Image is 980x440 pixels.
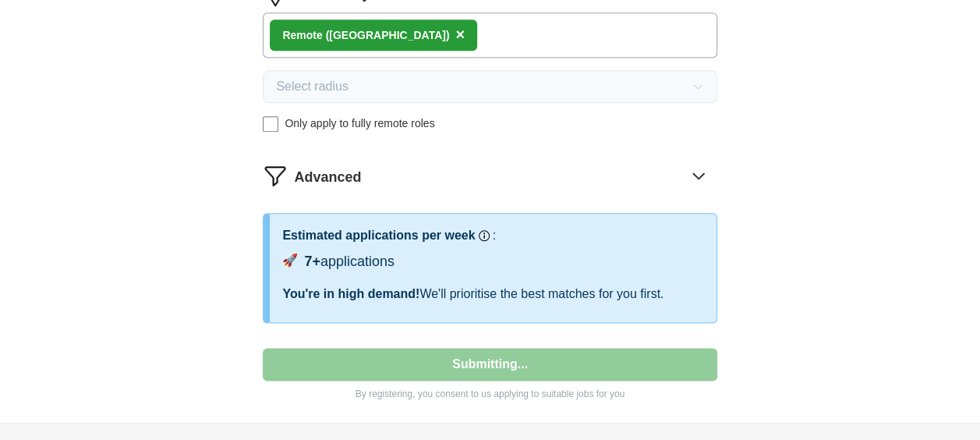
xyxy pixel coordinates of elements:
span: × [455,26,465,43]
span: Only apply to fully remote roles [285,115,434,132]
div: applications [304,251,394,272]
span: Select radius [276,77,348,96]
input: Only apply to fully remote roles [263,116,278,132]
span: 🚀 [282,251,298,270]
h3: : [493,226,496,245]
span: 7+ [304,254,320,269]
img: filter [263,163,288,188]
button: × [455,23,465,47]
span: You're in high demand! [282,287,419,300]
button: Select radius [263,70,716,103]
button: Submitting... [263,348,716,381]
div: Remote ([GEOGRAPHIC_DATA]) [282,27,449,44]
span: Advanced [294,167,361,188]
p: By registering, you consent to us applying to suitable jobs for you [263,387,716,401]
h3: Estimated applications per week [282,226,475,245]
div: We'll prioritise the best matches for you first. [282,285,703,303]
